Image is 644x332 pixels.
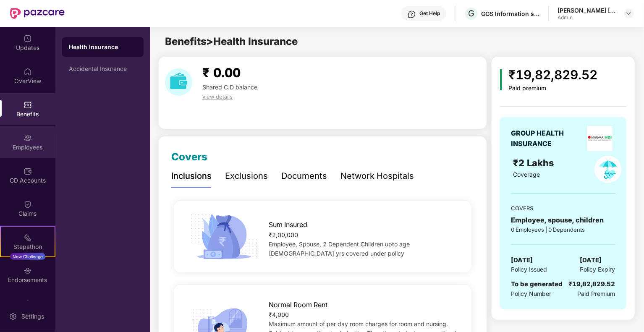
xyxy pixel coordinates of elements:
[202,65,241,80] span: ₹ 0.00
[24,134,32,142] img: svg+xml;base64,PHN2ZyBpZD0iRW1wbG95ZWVzIiB4bWxucz0iaHR0cDovL3d3dy53My5vcmcvMjAwMC9zdmciIHdpZHRoPS...
[24,300,32,308] img: svg+xml;base64,PHN2ZyBpZD0iTXlfT3JkZXJzIiBkYXRhLW5hbWU9Ik15IE9yZGVycyIgeG1sbnM9Imh0dHA6Ly93d3cudz...
[165,35,298,47] span: Benefits > Health Insurance
[281,170,327,183] div: Documents
[269,300,327,310] span: Normal Room Rent
[171,170,212,183] div: Inclusions
[578,289,615,298] span: Paid Premium
[24,34,32,43] img: svg+xml;base64,PHN2ZyBpZD0iVXBkYXRlZCIgeG1sbnM9Imh0dHA6Ly93d3cudzMub3JnLzIwMDAvc3ZnIiB3aWR0aD0iMj...
[1,243,55,251] div: Stepathon
[587,126,613,151] img: insurerLogo
[19,312,47,321] div: Settings
[188,212,260,262] img: icon
[24,267,32,275] img: svg+xml;base64,PHN2ZyBpZD0iRW5kb3JzZW1lbnRzIiB4bWxucz0iaHR0cDovL3d3dy53My5vcmcvMjAwMC9zdmciIHdpZH...
[202,93,233,100] span: view details
[580,265,615,274] span: Policy Expiry
[511,255,533,265] span: [DATE]
[10,253,45,260] div: New Challenge
[513,157,557,168] span: ₹2 Lakhs
[9,312,17,321] img: svg+xml;base64,PHN2ZyBpZD0iU2V0dGluZy0yMHgyMCIgeG1sbnM9Imh0dHA6Ly93d3cudzMub3JnLzIwMDAvc3ZnIiB3aW...
[24,101,32,109] img: svg+xml;base64,PHN2ZyBpZD0iQmVuZWZpdHMiIHhtbG5zPSJodHRwOi8vd3d3LnczLm9yZy8yMDAwL3N2ZyIgd2lkdGg9Ij...
[340,170,414,183] div: Network Hospitals
[513,171,540,178] span: Coverage
[511,128,584,149] div: GROUP HEALTH INSURANCE
[511,280,563,288] span: To be generated
[511,225,615,234] div: 0 Employees | 0 Dependents
[10,8,65,19] img: New Pazcare Logo
[511,204,615,212] div: COVERS
[509,65,598,85] div: ₹19,82,829.52
[24,167,32,175] img: svg+xml;base64,PHN2ZyBpZD0iQ0RfQWNjb3VudHMiIGRhdGEtbmFtZT0iQ0QgQWNjb3VudHMiIHhtbG5zPSJodHRwOi8vd3...
[558,6,616,14] div: [PERSON_NAME] [PERSON_NAME]
[202,84,257,91] span: Shared C.D balance
[24,68,32,76] img: svg+xml;base64,PHN2ZyBpZD0iSG9tZSIgeG1sbnM9Imh0dHA6Ly93d3cudzMub3JnLzIwMDAvc3ZnIiB3aWR0aD0iMjAiIG...
[511,290,551,297] span: Policy Number
[468,8,474,18] span: G
[481,10,540,18] div: GGS Information services private limited
[69,43,137,51] div: Health Insurance
[511,265,547,274] span: Policy Issued
[269,230,458,240] div: ₹2,00,000
[165,68,192,96] img: download
[225,170,268,183] div: Exclusions
[419,10,440,17] div: Get Help
[171,151,207,163] span: Covers
[558,14,616,21] div: Admin
[500,69,502,90] img: icon
[269,220,307,230] span: Sum Insured
[269,241,410,257] span: Employee, Spouse, 2 Dependent Children upto age [DEMOGRAPHIC_DATA] yrs covered under policy
[594,156,622,183] img: policyIcon
[569,279,615,289] div: ₹19,82,829.52
[626,10,632,17] img: svg+xml;base64,PHN2ZyBpZD0iRHJvcGRvd24tMzJ4MzIiIHhtbG5zPSJodHRwOi8vd3d3LnczLm9yZy8yMDAwL3N2ZyIgd2...
[24,233,32,242] img: svg+xml;base64,PHN2ZyB4bWxucz0iaHR0cDovL3d3dy53My5vcmcvMjAwMC9zdmciIHdpZHRoPSIyMSIgaGVpZ2h0PSIyMC...
[580,255,602,265] span: [DATE]
[509,85,598,92] div: Paid premium
[269,310,458,319] div: ₹4,000
[24,200,32,209] img: svg+xml;base64,PHN2ZyBpZD0iQ2xhaW0iIHhtbG5zPSJodHRwOi8vd3d3LnczLm9yZy8yMDAwL3N2ZyIgd2lkdGg9IjIwIi...
[408,10,416,18] img: svg+xml;base64,PHN2ZyBpZD0iSGVscC0zMngzMiIgeG1sbnM9Imh0dHA6Ly93d3cudzMub3JnLzIwMDAvc3ZnIiB3aWR0aD...
[69,65,137,72] div: Accidental Insurance
[511,215,615,225] div: Employee, spouse, children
